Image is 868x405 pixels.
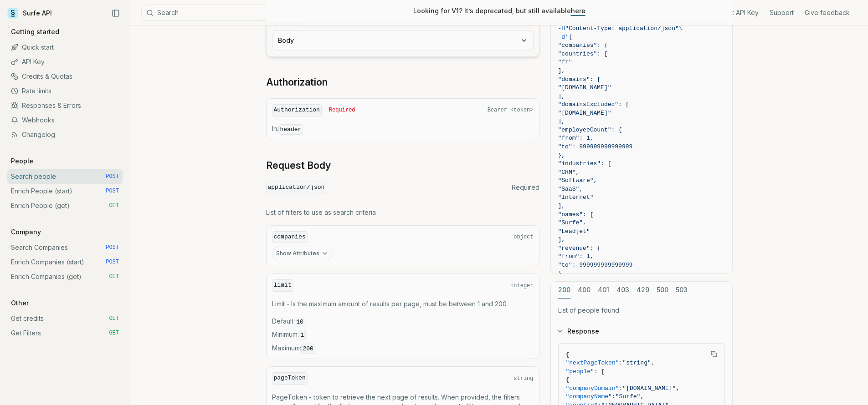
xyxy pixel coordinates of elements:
p: Other [7,299,32,308]
span: "Software", [558,177,597,184]
span: "companyName" [566,393,612,400]
span: "to": 999999999999999 [558,262,633,268]
code: pageToken [272,372,308,385]
button: 401 [598,282,609,299]
p: List of people found [558,306,725,315]
span: : [619,359,623,366]
span: Bearer <token> [488,106,534,114]
span: Minimum : [272,330,534,340]
span: Required [329,106,355,114]
span: "Content-Type: application/json" [565,25,679,32]
a: Enrich Companies (start) POST [7,255,123,269]
span: "SaaS", [558,186,583,192]
span: "from": 1, [558,253,594,260]
code: 1 [299,330,306,340]
span: , [640,393,644,400]
a: Get Filters GET [7,326,123,340]
button: Response [551,319,732,343]
a: Search Companies POST [7,240,123,255]
span: { [566,376,570,383]
span: } [558,270,562,277]
button: Collapse Sidebar [109,6,123,20]
button: 429 [637,282,649,299]
button: Body [272,30,533,51]
span: GET [109,315,119,322]
code: Authorization [272,104,322,116]
code: companies [272,231,308,243]
span: "Surfe", [558,219,586,226]
a: Surfe API [7,6,52,20]
span: POST [106,244,119,251]
span: "CRM", [558,169,580,176]
span: string [514,375,533,382]
span: "[DOMAIN_NAME]" [558,110,611,116]
a: Get API Key [724,8,759,17]
span: POST [106,258,119,266]
span: -H [558,25,565,32]
span: "[DOMAIN_NAME]" [558,84,611,91]
span: , [676,385,679,392]
span: "countries": [ [558,51,608,57]
span: "revenue": { [558,245,601,252]
span: "Surfe" [616,393,641,400]
span: "names": [ [558,211,594,218]
span: "Leadjet" [558,228,590,235]
span: Default : [272,317,534,327]
span: : [619,385,623,392]
a: Authorization [266,76,328,89]
span: "employeeCount": { [558,127,622,133]
button: 200 [558,282,570,299]
a: Request Body [266,159,331,172]
a: Get credits GET [7,311,123,326]
span: : [612,393,616,400]
span: ], [558,202,565,209]
code: application/json [266,182,327,194]
span: "people" [566,368,594,375]
a: Quick start [7,40,123,55]
a: Enrich People (start) POST [7,184,123,198]
p: Getting started [7,27,63,36]
button: 400 [578,282,591,299]
span: POST [106,173,119,180]
a: Webhooks [7,113,123,127]
span: ], [558,93,565,100]
span: GET [109,202,119,209]
a: Responses & Errors [7,98,123,113]
span: GET [109,329,119,337]
p: Looking for V1? It’s deprecated, but still available [413,6,586,15]
span: Maximum : [272,344,534,354]
span: "domainsExcluded": [ [558,101,629,108]
button: 503 [676,282,688,299]
p: Company [7,228,45,237]
span: "industries": [ [558,160,611,167]
p: List of filters to use as search criteria [266,208,539,217]
button: Show Attributes [272,247,333,260]
span: integer [510,282,533,289]
span: "from": 1, [558,135,594,142]
a: Search people POST [7,169,123,184]
p: People [7,157,37,166]
span: POST [106,187,119,195]
span: "domains": [ [558,76,601,83]
a: Rate limits [7,84,123,98]
a: Support [770,8,794,17]
p: Limit - Is the maximum amount of results per page, must be between 1 and 200 [272,299,534,309]
button: 403 [616,282,629,299]
span: -d [558,34,565,40]
span: GET [109,273,119,280]
span: }, [558,152,565,159]
a: API Key [7,55,123,69]
button: Copy Text [707,347,721,361]
span: ], [558,67,565,74]
a: Changelog [7,127,123,142]
span: Required [512,183,539,192]
span: "companies": { [558,42,608,49]
span: "nextPageToken" [566,359,619,366]
button: 500 [657,282,668,299]
p: In: [272,124,534,134]
a: Enrich People (get) GET [7,198,123,213]
span: '{ [565,34,572,40]
span: "string" [622,359,651,366]
a: here [571,7,586,15]
span: "fr" [558,59,572,66]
